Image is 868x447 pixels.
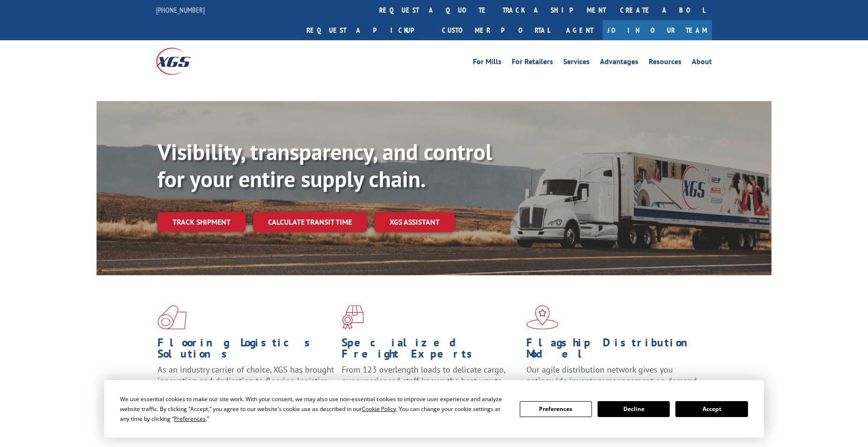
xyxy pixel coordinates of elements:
span: Cookie Policy [362,405,396,413]
img: xgs-icon-flagship-distribution-model-red [526,305,559,330]
a: Request a pickup [299,20,435,40]
a: For Retailers [512,58,553,68]
h1: Flagship Distribution Model [526,337,703,364]
a: Customer Portal [435,20,557,40]
span: Our agile distribution network gives you nationwide inventory management on demand. [526,364,699,386]
b: Visibility, transparency, and control for your entire supply chain. [157,137,492,193]
a: Agent [557,20,603,40]
span: Preferences [174,415,206,423]
p: From 123 overlength loads to delicate cargo, our experienced staff knows the best way to move you... [342,364,519,406]
a: Calculate transit time [253,212,367,232]
button: Accept [675,401,748,417]
a: Join Our Team [603,20,712,40]
div: Cookie Consent Prompt [104,380,764,438]
span: As an industry carrier of choice, XGS has brought innovation and dedication to flooring logistics... [157,364,334,397]
div: We use essential cookies to make our site work. With your consent, we may also use non-essential ... [120,394,508,424]
a: [PHONE_NUMBER] [156,5,205,15]
a: Resources [649,58,681,68]
a: For Mills [473,58,501,68]
button: Preferences [520,401,592,417]
a: XGS ASSISTANT [374,212,455,232]
h1: Flooring Logistics Solutions [157,337,335,364]
a: Advantages [600,58,638,68]
img: xgs-icon-focused-on-flooring-red [342,305,364,330]
a: Services [563,58,590,68]
a: About [692,58,712,68]
img: xgs-icon-total-supply-chain-intelligence-red [157,305,187,330]
h1: Specialized Freight Experts [342,337,519,364]
a: Track shipment [157,212,246,232]
button: Decline [598,401,670,417]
